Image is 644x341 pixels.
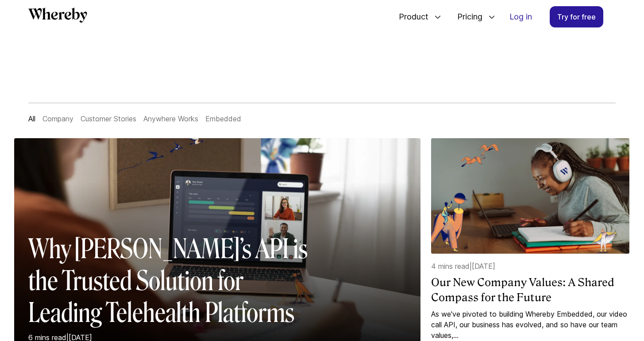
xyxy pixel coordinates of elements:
p: 4 mins read | [DATE] [431,261,629,271]
a: Whereby [28,8,87,26]
a: All [28,114,35,123]
a: Embedded [205,114,241,123]
h2: Why [PERSON_NAME]’s API is the Trusted Solution for Leading Telehealth Platforms [28,233,313,329]
a: Try for free [550,6,603,27]
a: Anywhere Works [143,114,198,123]
a: Our New Company Values: A Shared Compass for the Future [431,275,629,305]
svg: Whereby [28,8,87,23]
span: Pricing [448,2,485,31]
a: Customer Stories [81,114,136,123]
span: Product [390,2,431,31]
a: Log in [502,7,539,27]
a: As we've pivoted to building Whereby Embedded, our video call API, our business has evolved, and ... [431,309,629,341]
a: Company [42,114,73,123]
